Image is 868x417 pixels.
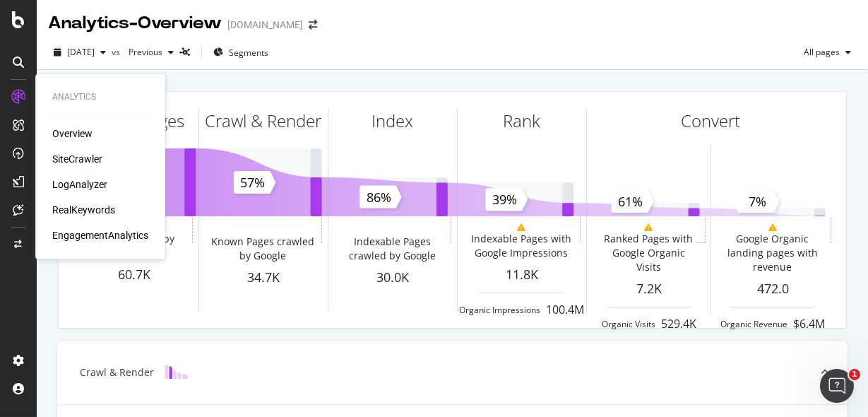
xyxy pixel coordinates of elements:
div: Rank [504,109,541,133]
span: All pages [798,46,840,58]
div: Analytics [52,91,148,103]
img: block-icon [165,365,188,379]
span: 1 [849,369,860,380]
span: Segments [229,47,268,59]
a: SiteCrawler [52,152,102,166]
div: Indexable Pages crawled by Google [337,235,448,263]
div: 34.7K [199,269,328,287]
a: RealKeywords [52,203,115,217]
span: 2025 Sep. 8th [67,46,95,58]
a: EngagementAnalytics [52,228,148,242]
button: Previous [123,41,179,64]
div: Crawl & Render [206,109,322,133]
button: All pages [798,41,857,64]
div: Known Pages crawled by Google [208,235,319,263]
button: Segments [208,41,274,64]
div: arrow-right-arrow-left [309,20,317,30]
iframe: Intercom live chat [820,369,854,403]
div: Index [372,109,414,133]
div: 11.8K [458,266,586,284]
div: [DOMAIN_NAME] [227,18,303,32]
div: 60.7K [70,266,198,284]
a: LogAnalyzer [52,177,107,192]
span: Previous [123,46,162,58]
div: Organic Impressions [460,304,541,316]
div: Indexable Pages with Google Impressions [466,232,577,260]
div: Analytics - Overview [48,11,222,35]
span: vs [112,46,123,58]
button: [DATE] [48,41,112,64]
a: Overview [52,127,93,141]
div: 100.4M [547,302,585,318]
div: 30.0K [328,269,457,287]
div: Crawl & Render [80,365,154,380]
